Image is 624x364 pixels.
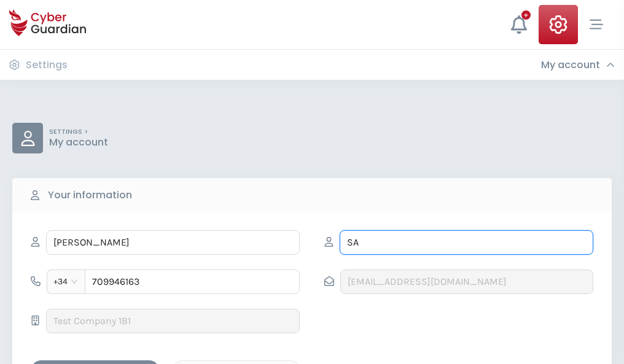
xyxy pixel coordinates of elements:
[49,136,108,149] p: My account
[49,128,108,136] p: SETTINGS >
[85,269,300,294] input: 612345678
[53,273,79,291] span: +34
[541,59,615,71] div: My account
[541,59,600,71] h3: My account
[521,10,531,20] div: +
[26,59,68,71] h3: Settings
[48,188,132,203] b: Your information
